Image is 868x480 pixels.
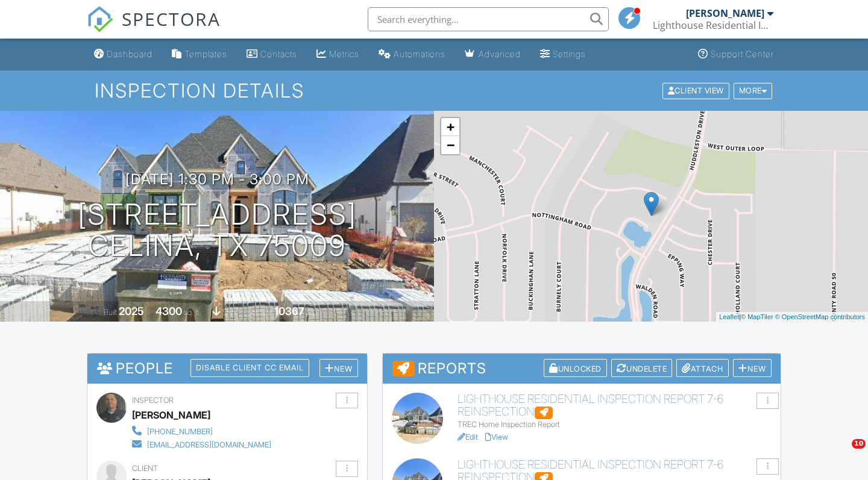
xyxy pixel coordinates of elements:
a: Edit [458,432,478,441]
div: Lighthouse Residential Inspections [653,19,773,31]
div: More [734,83,773,99]
div: Attach [676,359,729,378]
div: Dashboard [107,49,153,59]
div: Undelete [611,359,673,378]
span: sq. ft. [184,308,201,317]
a: [PHONE_NUMBER] [132,424,271,437]
div: Advanced [479,49,521,59]
a: Client View [661,86,732,95]
h3: [DATE] 1:30 pm - 3:00 pm [125,171,309,187]
div: Unlocked [544,359,607,378]
h1: Inspection Details [95,80,773,101]
img: The Best Home Inspection Software - Spectora [87,6,113,33]
div: New [733,359,772,378]
h3: People [87,354,367,383]
div: Settings [553,49,586,59]
a: Dashboard [89,43,157,66]
div: Client View [662,83,729,99]
div: TREC Home Inspection Report [458,420,772,429]
a: Lighthouse Residential Inspection Report 7-6 Reinspection TREC Home Inspection Report [458,393,772,429]
a: Metrics [312,43,364,66]
div: 4300 [156,305,182,317]
div: Automations [394,49,445,59]
span: Inspector [132,396,174,405]
a: Zoom in [441,118,459,136]
a: © OpenStreetMap contributors [775,313,865,320]
div: 2025 [119,305,144,317]
span: Lot Size [247,308,272,317]
div: Support Center [711,49,774,59]
a: View [485,432,508,441]
div: [PERSON_NAME] [686,7,764,19]
span: SPECTORA [122,6,221,31]
div: Contacts [260,49,297,59]
h1: [STREET_ADDRESS] Celina, Tx 75009 [78,199,357,263]
div: 10367 [274,305,304,317]
a: [EMAIL_ADDRESS][DOMAIN_NAME] [132,437,271,450]
a: SPECTORA [87,16,221,42]
a: Templates [167,43,232,66]
div: Templates [184,49,227,59]
a: Advanced [460,43,526,66]
span: Built [104,308,117,317]
div: [PHONE_NUMBER] [147,427,213,437]
div: Metrics [329,49,359,59]
a: Settings [535,43,591,66]
a: Support Center [693,43,779,66]
div: | [716,312,868,322]
span: sq.ft. [306,308,321,317]
div: [EMAIL_ADDRESS][DOMAIN_NAME] [147,440,271,450]
span: slab [222,308,236,317]
iframe: Intercom live chat [827,439,856,468]
span: Client [132,464,158,473]
input: Search everything... [368,7,609,31]
a: Automations (Basic) [374,43,450,66]
div: [PERSON_NAME] [132,406,210,424]
a: Contacts [242,43,302,66]
a: © MapTiler [741,313,773,320]
span: 10 [852,439,866,449]
h3: Reports [383,354,781,384]
div: New [319,359,358,378]
a: Zoom out [441,136,459,154]
a: Leaflet [719,313,739,320]
h6: Lighthouse Residential Inspection Report 7-6 Reinspection [458,393,772,419]
div: Disable Client CC Email [190,359,309,377]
